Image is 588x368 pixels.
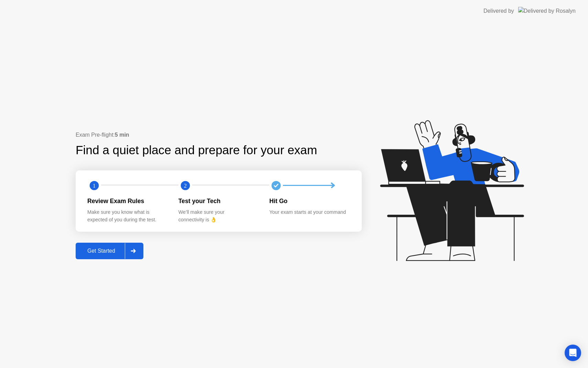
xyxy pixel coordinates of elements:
div: Review Exam Rules [87,197,167,206]
div: Find a quiet place and prepare for your exam [76,141,318,159]
b: 5 min [115,132,129,138]
div: Open Intercom Messenger [565,345,581,361]
text: 2 [184,182,187,189]
div: Get Started [78,248,125,254]
div: Exam Pre-flight: [76,131,362,139]
text: 1 [93,182,96,189]
div: Test your Tech [178,197,259,206]
img: Delivered by Rosalyn [518,7,576,15]
div: We’ll make sure your connectivity is 👌 [178,209,259,223]
div: Make sure you know what is expected of you during the test. [87,209,167,223]
div: Hit Go [269,197,349,206]
button: Get Started [76,243,143,259]
div: Your exam starts at your command [269,209,349,216]
div: Delivered by [483,7,514,15]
